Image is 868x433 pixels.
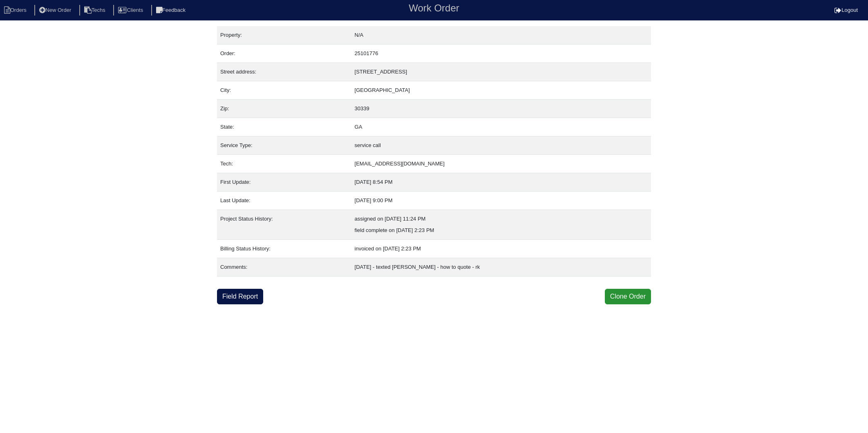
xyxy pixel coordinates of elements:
td: Comments: [217,258,351,277]
td: Billing Status History: [217,240,351,258]
td: Service Type: [217,136,351,155]
li: Clients [113,5,150,16]
td: [DATE] - texted [PERSON_NAME] - how to quote - rk [351,258,651,277]
td: 30339 [351,100,651,118]
div: assigned on [DATE] 11:24 PM [355,213,648,225]
td: Last Update: [217,192,351,210]
div: field complete on [DATE] 2:23 PM [355,225,648,236]
td: GA [351,118,651,136]
td: Project Status History: [217,210,351,240]
td: State: [217,118,351,136]
li: Feedback [151,5,192,16]
td: 25101776 [351,45,651,63]
td: [EMAIL_ADDRESS][DOMAIN_NAME] [351,155,651,173]
div: invoiced on [DATE] 2:23 PM [355,243,648,254]
td: Zip: [217,100,351,118]
a: Logout [834,7,858,13]
td: Property: [217,26,351,45]
td: Order: [217,45,351,63]
li: New Order [34,5,78,16]
td: Street address: [217,63,351,81]
button: Clone Order [605,289,651,304]
td: service call [351,136,651,155]
a: Clients [113,7,150,13]
a: Field Report [217,289,263,304]
td: Tech: [217,155,351,173]
td: [DATE] 9:00 PM [351,192,651,210]
a: New Order [34,7,78,13]
td: City: [217,81,351,100]
li: Techs [79,5,112,16]
a: Techs [79,7,112,13]
td: [DATE] 8:54 PM [351,173,651,192]
td: [GEOGRAPHIC_DATA] [351,81,651,100]
td: N/A [351,26,651,45]
td: First Update: [217,173,351,192]
td: [STREET_ADDRESS] [351,63,651,81]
